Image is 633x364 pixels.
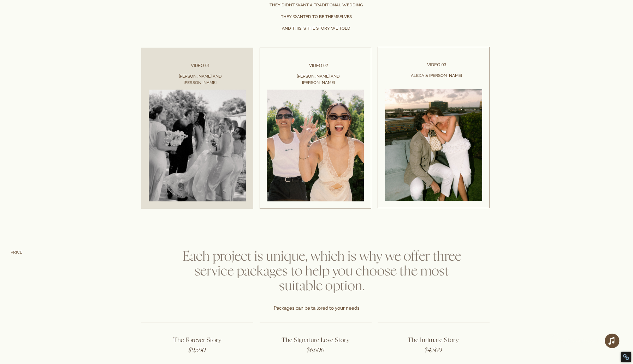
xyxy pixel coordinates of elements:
div: price [11,249,60,256]
div: Each project is unique, which is why we offer three service packages to help you choose the most ... [176,249,467,293]
div: Packages can be tailored to your needs [209,304,424,312]
div: They wanted to be themselves [259,14,374,20]
div: Restore Info Box &#10;&#10;NoFollow Info:&#10; META-Robots NoFollow: &#09;true&#10; META-Robots N... [623,354,629,360]
div: They didn’t want a traditional wedding [259,2,374,8]
div: And this is the story we told [259,25,374,32]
